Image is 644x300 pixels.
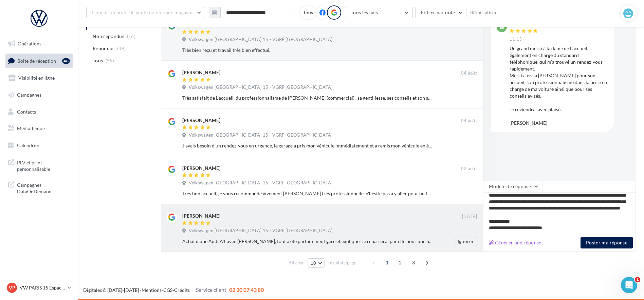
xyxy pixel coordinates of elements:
[289,260,304,266] span: Afficher
[92,9,192,15] span: Choisir un point de vente ou un code magasin
[93,57,103,64] span: Tous
[117,46,126,51] span: (39)
[20,284,65,291] p: VW PARIS 15 Espace Suffren
[17,158,70,173] span: PLV et print personnalisable
[299,5,317,20] div: Tous
[182,117,220,124] div: [PERSON_NAME]
[486,239,544,247] button: Générer une réponse
[461,166,477,172] span: 02 août
[4,138,74,153] a: Calendrier
[163,287,172,293] a: CGS
[83,287,264,293] span: © [DATE]-[DATE] - - -
[4,54,74,68] a: Boîte de réception48
[4,37,74,51] a: Opérations
[415,7,466,18] button: Filtrer par note
[467,8,500,17] button: Réinitialiser
[621,277,637,293] iframe: Intercom live chat
[189,228,332,234] span: Volkswagen [GEOGRAPHIC_DATA] 15 - VGRF [GEOGRAPHIC_DATA]
[83,287,103,293] a: Digitaleo
[4,71,74,85] a: Visibilité en ligne
[382,257,392,268] span: 1
[510,36,522,42] span: 11:13
[462,214,477,220] span: [DATE]
[182,165,220,172] div: [PERSON_NAME]
[581,237,633,248] button: Poster ma réponse
[18,75,55,81] span: Visibilité en ligne
[182,95,433,101] div: Très satisfait de L'accueil, du professionnalisme de [PERSON_NAME] (commercial) , sa gentillesse,...
[93,45,115,52] span: Répondus
[510,22,548,27] div: [PERSON_NAME]
[189,180,332,186] span: Volkswagen [GEOGRAPHIC_DATA] 15 - VGRF [GEOGRAPHIC_DATA]
[189,132,332,138] span: Volkswagen [GEOGRAPHIC_DATA] 15 - VGRF [GEOGRAPHIC_DATA]
[461,118,477,124] span: 04 août
[229,286,264,293] span: 02 30 07 43 80
[635,277,640,282] span: 1
[93,33,124,40] span: Non répondus
[17,142,40,148] span: Calendrier
[182,69,220,76] div: [PERSON_NAME]
[17,108,36,114] span: Contacts
[189,84,332,91] span: Volkswagen [GEOGRAPHIC_DATA] 15 - VGRF [GEOGRAPHIC_DATA]
[500,24,504,31] span: IB
[17,180,70,195] span: Campagnes DataOnDemand
[311,260,316,266] span: 10
[106,58,114,63] span: (55)
[182,190,433,197] div: Très bon accueil, je vous recommande vivement [PERSON_NAME] très professionnelle, n'hésite pas à ...
[62,58,70,64] div: 48
[182,142,433,149] div: J'avais besoin d'un rendez-vous en urgence, le garage a pris mon véhicule immédiatement et a remi...
[5,281,73,294] a: VP VW PARIS 15 Espace Suffren
[4,105,74,119] a: Contacts
[351,9,378,15] span: Tous les avis
[345,7,413,18] button: Tous les avis
[86,7,205,18] button: Choisir un point de vente ou un code magasin
[455,237,477,246] button: Ignorer
[510,45,609,126] div: Un grand merci à la dame de l’accueil, également en charge du standard téléphonique, qui m’a trou...
[182,213,220,219] div: [PERSON_NAME]
[142,287,162,293] a: Mentions
[189,37,332,43] span: Volkswagen [GEOGRAPHIC_DATA] 15 - VGRF [GEOGRAPHIC_DATA]
[174,287,190,293] a: Crédits
[182,238,433,245] div: Achat d’une Audi A1 avec [PERSON_NAME], tout a été parfaitement géré et expliqué. Je repasserai p...
[17,58,56,63] span: Boîte de réception
[4,178,74,198] a: Campagnes DataOnDemand
[9,284,15,291] span: VP
[17,92,41,98] span: Campagnes
[4,88,74,102] a: Campagnes
[328,260,356,266] span: résultats/page
[395,257,406,268] span: 2
[127,34,135,39] span: (16)
[408,257,419,268] span: 3
[4,121,74,136] a: Médiathèque
[308,258,325,268] button: 10
[18,41,41,46] span: Opérations
[17,125,45,131] span: Médiathèque
[483,181,542,192] button: Modèle de réponse
[182,47,433,54] div: Très bien reçu et travail très bien effectué.
[196,286,226,293] span: Service client
[4,155,74,175] a: PLV et print personnalisable
[461,70,477,76] span: 04 août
